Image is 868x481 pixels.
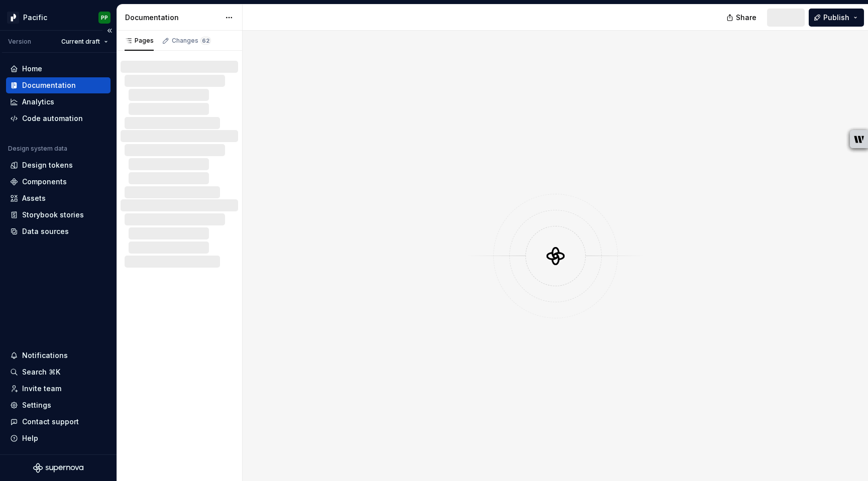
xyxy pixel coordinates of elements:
button: Search ⌘K [6,364,111,380]
button: Publish [809,9,864,27]
a: Storybook stories [6,207,111,223]
span: Publish [823,13,849,23]
svg: Supernova Logo [33,463,83,473]
div: Version [8,38,31,46]
div: Search ⌘K [22,367,60,377]
div: Documentation [125,13,220,23]
span: Current draft [61,38,100,46]
a: Analytics [6,94,111,110]
button: Notifications [6,347,111,364]
button: Help [6,430,111,446]
div: Assets [22,193,46,203]
a: Documentation [6,77,111,93]
div: Design system data [8,145,67,153]
span: 62 [200,37,211,45]
div: Invite team [22,384,61,394]
a: Code automation [6,110,111,127]
a: Data sources [6,223,111,239]
span: Share [736,13,756,23]
a: Assets [6,190,111,206]
div: Storybook stories [22,210,84,220]
div: Pacific [23,13,47,23]
div: Settings [22,400,51,410]
div: Design tokens [22,160,73,170]
img: 8d0dbd7b-a897-4c39-8ca0-62fbda938e11.png [7,12,19,24]
a: Design tokens [6,157,111,173]
button: Contact support [6,414,111,430]
div: Components [22,177,67,187]
div: Pages [125,37,154,45]
div: Analytics [22,97,54,107]
div: Contact support [22,417,79,427]
div: Data sources [22,226,69,236]
div: PP [101,14,108,22]
button: Share [721,9,763,27]
div: Home [22,64,42,74]
div: Notifications [22,350,68,360]
div: Code automation [22,113,83,124]
a: Settings [6,397,111,413]
a: Components [6,174,111,190]
button: Current draft [57,35,113,49]
div: Help [22,433,38,443]
a: Home [6,61,111,77]
div: Changes [172,37,211,45]
button: PacificPP [2,7,115,28]
div: Documentation [22,80,76,90]
button: Collapse sidebar [102,24,117,38]
a: Invite team [6,381,111,397]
